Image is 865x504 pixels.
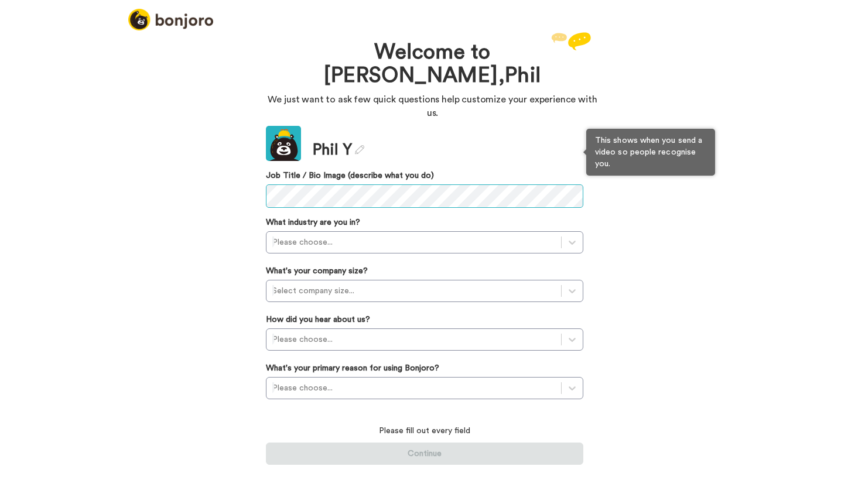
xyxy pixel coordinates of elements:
[266,170,583,181] label: Job Title / Bio Image (describe what you do)
[266,314,370,325] label: How did you hear about us?
[313,139,364,161] div: Phil Y
[301,41,565,87] h1: Welcome to [PERSON_NAME], Phil
[266,425,583,437] p: Please fill out every field
[266,443,583,465] button: Continue
[266,265,368,277] label: What's your company size?
[266,93,600,120] p: We just want to ask few quick questions help customize your experience with us.
[128,9,213,30] img: logo_full.png
[266,217,360,228] label: What industry are you in?
[266,362,439,374] label: What's your primary reason for using Bonjoro?
[551,32,591,50] img: reply.svg
[586,129,715,176] div: This shows when you send a video so people recognise you.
